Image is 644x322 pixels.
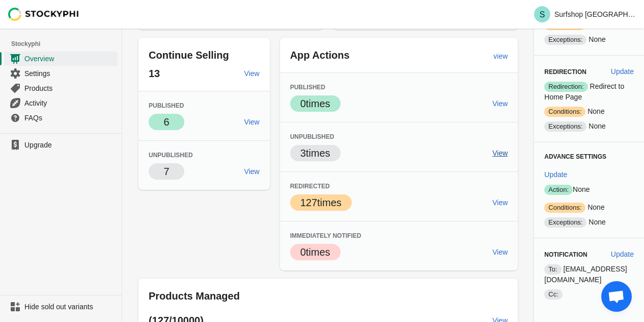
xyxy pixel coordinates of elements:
span: Update [544,170,567,179]
a: Open chat [601,281,632,312]
span: View [244,118,260,126]
span: 7 [163,166,169,177]
span: Exceptions: [544,217,586,228]
a: View [240,162,264,181]
a: Overview [4,51,118,66]
span: Conditions: [544,107,585,117]
h3: Notification [544,251,603,259]
span: 6 [163,116,169,128]
p: None [544,184,634,195]
p: None [544,121,634,132]
span: Immediately Notified [290,232,361,239]
span: Continue Selling [149,49,229,61]
span: Exceptions: [544,121,586,132]
a: View [240,64,264,83]
span: Action: [544,185,573,195]
span: Conditions: [544,203,585,213]
text: S [540,10,545,19]
a: Upgrade [4,138,118,152]
span: Hide sold out variants [24,302,116,312]
a: Hide sold out variants [4,300,118,314]
span: App Actions [290,49,350,61]
span: Unpublished [290,133,334,140]
p: Redirect to Home Page [544,81,634,102]
img: Stockyphi [8,8,79,21]
span: Settings [24,68,116,79]
button: Avatar with initials SSurfshop [GEOGRAPHIC_DATA] [530,4,640,24]
span: FAQs [24,113,116,123]
span: Exceptions: [544,35,586,45]
a: FAQs [4,110,118,125]
span: Update [611,250,634,258]
a: View [488,94,512,113]
span: 3 times [300,147,330,159]
button: Update [607,62,638,81]
span: view [493,52,508,60]
span: 127 times [300,197,342,208]
button: Update [540,165,571,184]
span: Upgrade [24,140,116,150]
a: view [489,47,512,65]
a: View [488,144,512,162]
span: To: [544,264,561,275]
p: None [544,217,634,228]
span: Cc: [544,289,563,300]
p: None [544,106,634,117]
a: Settings [4,66,118,81]
h3: Advance Settings [544,153,634,161]
span: Stockyphi [11,39,122,49]
span: View [492,199,508,207]
span: Activity [24,98,116,108]
span: 0 times [300,246,330,258]
span: View [244,167,260,176]
span: View [244,69,260,78]
p: None [544,202,634,213]
span: View [492,248,508,256]
p: Surfshop [GEOGRAPHIC_DATA] [554,10,636,18]
p: [EMAIL_ADDRESS][DOMAIN_NAME] [544,264,634,285]
span: Products Managed [149,290,240,302]
span: Products [24,83,116,93]
span: Unpublished [149,152,193,159]
a: View [240,113,264,131]
span: View [492,149,508,157]
a: Products [4,81,118,95]
h3: Redirection [544,68,603,76]
span: Published [290,84,325,91]
span: 13 [149,68,160,79]
p: None [544,34,634,45]
span: View [492,100,508,108]
span: Avatar with initials S [534,6,550,22]
span: Update [611,67,634,76]
span: Overview [24,54,116,64]
span: Redirected [290,183,330,190]
a: Activity [4,95,118,110]
span: Published [149,102,184,109]
button: Update [607,245,638,263]
a: View [488,193,512,212]
a: View [488,243,512,261]
span: 0 times [300,98,330,109]
span: Redirection: [544,82,587,92]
